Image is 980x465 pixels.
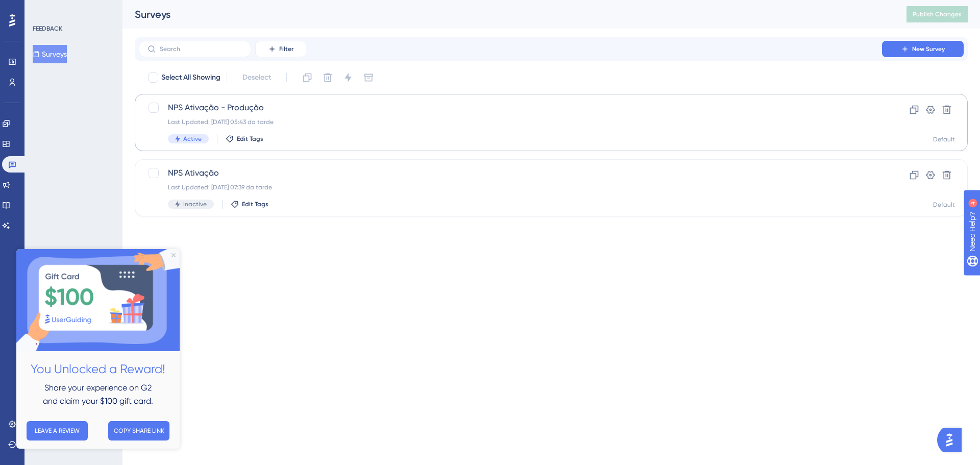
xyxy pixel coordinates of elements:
button: Filter [255,41,306,57]
div: Last Updated: [DATE] 07:39 da tarde [168,183,853,191]
button: Edit Tags [231,200,268,208]
button: LEAVE A REVIEW [10,172,71,191]
button: Edit Tags [226,135,263,143]
span: Filter [279,45,293,53]
button: Surveys [33,45,67,63]
button: Deselect [233,68,280,87]
div: Last Updated: [DATE] 05:43 da tarde [168,118,853,126]
span: Select All Showing [161,71,220,84]
div: Surveys [135,7,881,21]
span: Deselect [242,71,271,84]
span: Active [183,135,202,143]
button: Publish Changes [906,6,968,22]
button: New Survey [882,41,964,57]
span: NPS Ativação [168,167,853,179]
div: 4 [71,5,74,13]
span: Edit Tags [237,135,263,143]
span: Edit Tags [242,200,268,208]
span: Share your experience on G2 [28,134,135,143]
div: FEEDBACK [33,25,62,33]
span: New Survey [912,45,945,53]
span: Publish Changes [913,10,962,18]
button: COPY SHARE LINK [92,172,153,191]
iframe: UserGuiding AI Assistant Launcher [937,425,968,455]
input: Search [160,45,242,53]
span: Inactive [183,200,207,208]
span: and claim your $100 gift card. [27,147,137,157]
div: Default [933,135,955,143]
span: NPS Ativação - Produção [168,102,853,114]
h2: You Unlocked a Reward! [8,110,155,130]
div: Default [933,201,955,209]
div: Close Preview [155,4,159,8]
span: Need Help? [24,3,64,15]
